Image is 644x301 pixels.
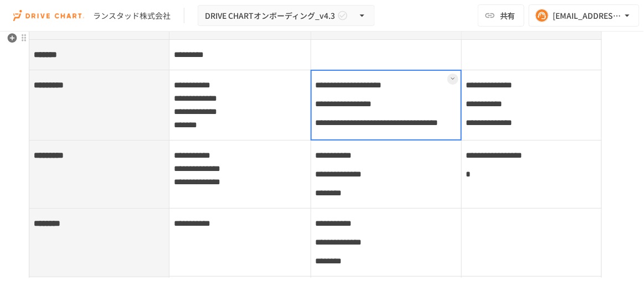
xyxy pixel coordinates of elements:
button: DRIVE CHARTオンボーディング_v4.3 [198,5,375,27]
span: 共有 [500,9,516,22]
button: [EMAIL_ADDRESS][DOMAIN_NAME] [529,4,640,27]
div: ランスタッド株式会社 [93,10,171,22]
img: i9VDDS9JuLRLX3JIUyK59LcYp6Y9cayLPHs4hOxMB9W [13,7,84,24]
span: DRIVE CHARTオンボーディング_v4.3 [205,9,335,23]
button: 共有 [478,4,524,27]
div: [EMAIL_ADDRESS][DOMAIN_NAME] [553,9,622,23]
